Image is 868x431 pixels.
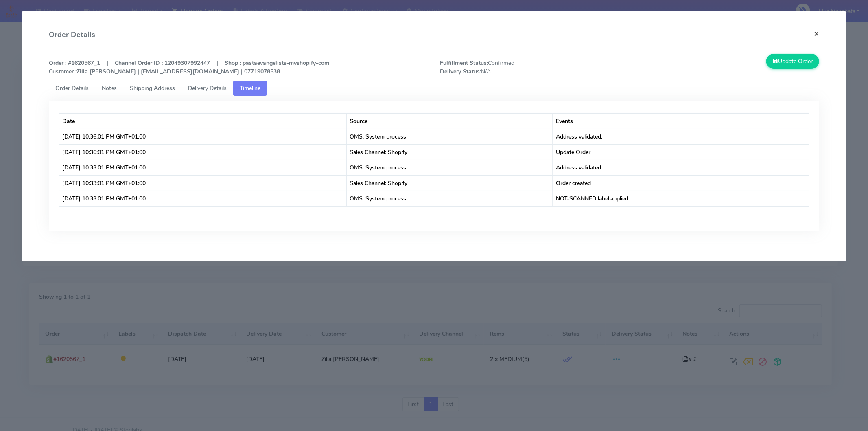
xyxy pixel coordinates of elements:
td: Address validated. [553,160,809,175]
strong: Customer : [49,68,77,75]
ul: Tabs [49,81,819,96]
td: Sales Channel: Shopify [347,144,553,160]
td: [DATE] 10:36:01 PM GMT+01:00 [59,129,347,144]
span: Notes [102,84,117,92]
span: Shipping Address [130,84,175,92]
td: Update Order [553,144,809,160]
span: Timeline [240,84,260,92]
strong: Order : #1620567_1 | Channel Order ID : 12049307992447 | Shop : pastaevangelists-myshopify-com Zi... [49,59,329,75]
td: Sales Channel: Shopify [347,175,553,191]
td: OMS: System process [347,129,553,144]
td: NOT-SCANNED label applied. [553,191,809,206]
span: Confirmed N/A [434,59,630,76]
td: [DATE] 10:33:01 PM GMT+01:00 [59,191,347,206]
span: Delivery Details [188,84,227,92]
td: [DATE] 10:33:01 PM GMT+01:00 [59,160,347,175]
td: [DATE] 10:33:01 PM GMT+01:00 [59,175,347,191]
span: Order Details [55,84,89,92]
th: Date [59,113,347,129]
td: OMS: System process [347,191,553,206]
td: [DATE] 10:36:01 PM GMT+01:00 [59,144,347,160]
h4: Order Details [49,29,95,40]
td: Address validated. [553,129,809,144]
button: Update Order [766,54,819,69]
th: Events [553,113,809,129]
th: Source [347,113,553,129]
td: OMS: System process [347,160,553,175]
button: Close [807,23,826,44]
td: Order created [553,175,809,191]
strong: Delivery Status: [440,68,481,75]
strong: Fulfillment Status: [440,59,488,67]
